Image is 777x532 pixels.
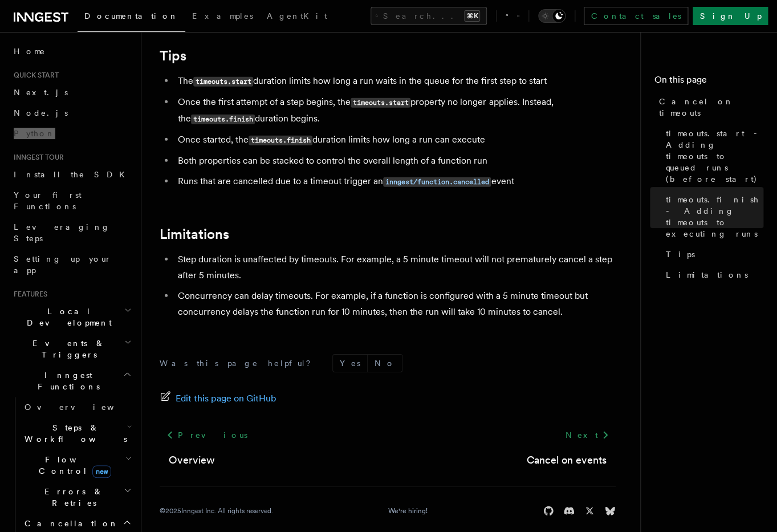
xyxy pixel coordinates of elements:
button: Events & Triggers [9,333,134,365]
li: The duration limits how long a run waits in the queue for the first step to start [174,73,616,90]
a: Python [9,123,134,144]
li: Concurrency can delay timeouts. For example, if a function is configured with a 5 minute timeout ... [174,288,616,320]
span: Setting up your app [14,254,112,275]
kbd: ⌘K [464,10,480,22]
a: Limitations [160,226,229,242]
a: Next [558,425,616,445]
span: Events & Triggers [9,338,124,360]
a: Previous [160,425,254,445]
code: timeouts.start [193,77,253,87]
a: Limitations [661,265,763,285]
span: Tips [666,249,695,260]
code: timeouts.start [351,98,410,108]
span: Quick start [9,71,59,80]
span: Cancel on timeouts [659,96,763,119]
a: Node.js [9,103,134,123]
span: Overview [25,403,142,412]
button: Inngest Functions [9,365,134,397]
button: Flow Controlnew [20,449,134,481]
a: Setting up your app [9,249,134,281]
h4: On this page [654,73,763,91]
a: AgentKit [260,3,334,31]
a: inngest/function.cancelled [383,176,491,186]
a: Install the SDK [9,164,134,185]
span: Inngest Functions [9,369,123,392]
a: Overview [20,397,134,417]
span: Next.js [14,88,68,97]
span: Local Development [9,306,124,328]
p: Was this page helpful? [160,358,319,369]
span: Your first Functions [14,190,82,211]
span: Features [9,290,47,299]
span: Install the SDK [14,170,132,179]
a: Next.js [9,82,134,103]
span: timeouts.finish - Adding timeouts to executing runs [666,194,763,239]
span: Cancellation [20,518,119,529]
button: Search...⌘K [371,7,487,25]
a: We're hiring! [388,506,428,515]
a: Tips [160,48,186,64]
a: Cancel on events [527,452,607,468]
a: Tips [661,244,763,265]
span: Limitations [666,269,748,281]
a: Edit this page on GitHub [160,391,276,407]
code: timeouts.finish [249,136,312,145]
a: Overview [169,452,215,468]
button: Yes [333,355,367,372]
a: Home [9,41,134,62]
span: Inngest tour [9,153,64,162]
button: Errors & Retries [20,481,134,513]
span: Errors & Retries [20,486,124,509]
li: Both properties can be stacked to control the overall length of a function run [174,153,616,169]
li: Step duration is unaffected by timeouts. For example, a 5 minute timeout will not prematurely can... [174,251,616,283]
a: Examples [185,3,260,31]
span: Home [14,46,46,57]
span: Edit this page on GitHub [176,391,276,407]
span: Steps & Workflows [20,422,127,445]
a: Cancel on timeouts [654,91,763,123]
a: Leveraging Steps [9,217,134,249]
button: Toggle dark mode [538,9,566,23]
button: Local Development [9,301,134,333]
code: timeouts.finish [191,115,255,124]
a: timeouts.start - Adding timeouts to queued runs (before start) [661,123,763,189]
a: Your first Functions [9,185,134,217]
a: Documentation [78,3,185,32]
button: No [368,355,402,372]
span: timeouts.start - Adding timeouts to queued runs (before start) [666,128,763,185]
span: Documentation [84,11,178,21]
span: Flow Control [20,454,125,477]
a: Contact sales [584,7,688,25]
span: Examples [192,11,253,21]
div: © 2025 Inngest Inc. All rights reserved. [160,506,273,515]
li: Once started, the duration limits how long a run can execute [174,132,616,148]
span: AgentKit [267,11,327,21]
span: new [92,465,111,478]
li: Once the first attempt of a step begins, the property no longer applies. Instead, the duration be... [174,94,616,127]
span: Node.js [14,108,68,117]
code: inngest/function.cancelled [383,177,491,187]
li: Runs that are cancelled due to a timeout trigger an event [174,173,616,190]
a: timeouts.finish - Adding timeouts to executing runs [661,189,763,244]
span: Leveraging Steps [14,222,110,243]
a: Sign Up [693,7,768,25]
button: Steps & Workflows [20,417,134,449]
span: Python [14,129,55,138]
